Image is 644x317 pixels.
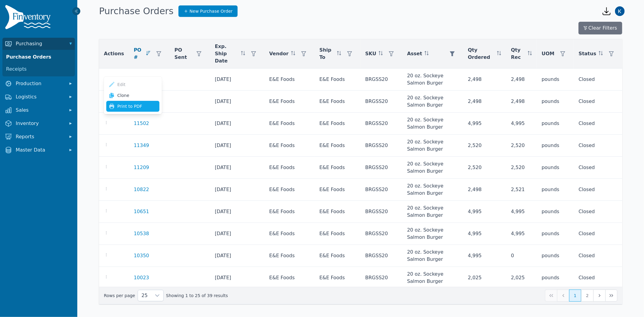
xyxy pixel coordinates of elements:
span: Rows per page [138,290,151,301]
td: 20 oz. Sockeye Salmon Burger [402,135,463,157]
span: Logistics [16,93,64,101]
button: Last Page [605,290,617,302]
td: BRGSS20 [360,69,402,91]
td: 20 oz. Sockeye Salmon Burger [402,267,463,289]
button: Print to PDF [106,101,159,112]
span: SKU [365,50,376,57]
td: Closed [574,179,622,201]
td: E&E Foods [315,223,360,245]
span: PO # [134,46,144,61]
td: BRGSS20 [360,113,402,135]
td: 4,995 [463,113,506,135]
a: 11349 [134,142,149,149]
td: 20 oz. Sockeye Salmon Burger [402,91,463,113]
span: Sales [16,107,64,114]
span: Qty Rec [511,46,525,61]
td: E&E Foods [315,69,360,91]
a: 12449 [134,76,149,83]
td: E&E Foods [315,267,360,289]
td: BRGSS20 [360,245,402,267]
td: [DATE] [210,267,264,289]
button: Inventory [2,117,75,130]
span: Showing 1 to 25 of 39 results [166,293,228,299]
td: [DATE] [210,157,264,179]
td: BRGSS20 [360,91,402,113]
td: 20 oz. Sockeye Salmon Burger [402,157,463,179]
button: Next Page [593,290,605,302]
td: 20 oz. Sockeye Salmon Burger [402,245,463,267]
span: Exp. Ship Date [215,43,238,65]
td: BRGSS20 [360,135,402,157]
td: 2,520 [506,157,537,179]
td: E&E Foods [264,113,315,135]
a: New Purchase Order [178,5,238,17]
td: 2,498 [463,179,506,201]
td: Closed [574,91,622,113]
td: BRGSS20 [360,223,402,245]
span: Purchasing [16,40,64,47]
button: Production [2,78,75,90]
td: Closed [574,245,622,267]
td: Closed [574,201,622,223]
a: Purchase Orders [4,51,74,63]
td: E&E Foods [315,113,360,135]
span: Asset [407,50,422,57]
span: Master Data [16,146,64,154]
td: E&E Foods [315,157,360,179]
a: 10822 [134,186,149,193]
td: E&E Foods [315,91,360,113]
span: Ship To [319,46,335,61]
td: 2,520 [463,135,506,157]
span: UOM [542,50,555,57]
td: [DATE] [210,223,264,245]
span: Actions [104,50,124,57]
td: 2,520 [506,135,537,157]
a: 10538 [134,230,149,237]
td: 4,995 [463,245,506,267]
a: 10023 [134,274,149,281]
td: [DATE] [210,179,264,201]
td: 2,498 [506,91,537,113]
span: PO Sent [175,46,191,61]
td: Closed [574,135,622,157]
td: E&E Foods [264,91,315,113]
button: Master Data [2,144,75,156]
button: Sales [2,104,75,116]
a: Receipts [4,63,74,75]
button: Purchasing [2,38,75,50]
td: Closed [574,113,622,135]
td: 20 oz. Sockeye Salmon Burger [402,113,463,135]
a: 11209 [134,164,149,171]
td: pounds [537,201,574,223]
td: pounds [537,267,574,289]
td: 2,498 [463,69,506,91]
td: Closed [574,157,622,179]
button: Page 1 [569,290,581,302]
td: E&E Foods [264,69,315,91]
td: BRGSS20 [360,157,402,179]
td: E&E Foods [264,135,315,157]
td: pounds [537,223,574,245]
td: [DATE] [210,91,264,113]
td: 2,520 [463,157,506,179]
a: 10651 [134,208,149,215]
td: E&E Foods [315,135,360,157]
td: Closed [574,69,622,91]
td: E&E Foods [315,245,360,267]
button: Clear Filters [578,22,622,34]
td: Closed [574,223,622,245]
td: BRGSS20 [360,267,402,289]
td: pounds [537,245,574,267]
td: E&E Foods [264,245,315,267]
td: 20 oz. Sockeye Salmon Burger [402,223,463,245]
td: 4,995 [463,201,506,223]
td: E&E Foods [264,179,315,201]
td: BRGSS20 [360,179,402,201]
td: 2,025 [463,267,506,289]
span: Production [16,80,64,87]
td: 2,498 [463,91,506,113]
img: Finventory [5,5,53,32]
td: E&E Foods [264,201,315,223]
td: pounds [537,135,574,157]
td: pounds [537,91,574,113]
